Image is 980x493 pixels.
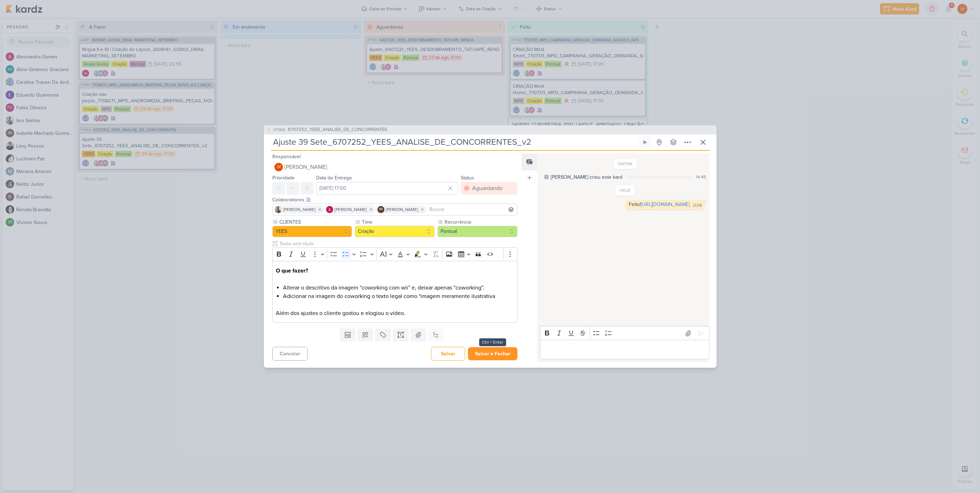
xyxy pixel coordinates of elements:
[540,326,709,340] div: Editor toolbar
[272,247,518,261] div: Editor toolbar
[551,173,622,181] div: [PERSON_NAME] criou este kard
[461,182,517,195] button: Aguardando
[283,283,514,292] li: Alterar o descritivo da imagem “coworking com wii” e, deixar apenas “coworking”.
[377,206,384,213] div: Isabella Machado Guimarães
[284,163,327,171] span: [PERSON_NAME]
[386,206,418,213] span: [PERSON_NAME]
[272,175,295,181] label: Prioridade
[444,218,517,226] label: Recorrência
[271,136,637,149] input: Kard Sem Título
[693,203,702,208] div: 21:08
[272,127,286,132] span: CT1303
[379,208,383,211] p: IM
[278,240,518,247] input: Texto sem título
[267,126,387,133] button: CT1303 6707252_YEES_ANALISE_DE_CONCORRENTES
[276,309,514,317] p: Além dos ajustes o cliente gostou e elogiou o vídeo.
[275,206,282,213] img: Iara Santos
[461,175,474,181] label: Status
[437,226,517,237] button: Pontual
[272,347,308,361] button: Cancelar
[540,340,709,359] div: Editor editing area: main
[272,161,518,173] button: JV [PERSON_NAME]
[642,139,648,145] div: Ligar relógio
[428,205,516,214] input: Buscar
[326,206,333,213] img: Alessandra Gomes
[696,174,706,180] div: 14:45
[479,338,506,346] div: Ctrl + Enter
[316,182,458,195] input: Select a date
[335,206,367,213] span: [PERSON_NAME]
[355,226,435,237] button: Criação
[431,347,465,361] button: Salvar
[272,196,518,203] div: Colaboradores
[272,261,518,323] div: Editor editing area: main
[272,226,352,237] button: YEES
[629,201,690,207] div: Feito!
[283,206,315,213] span: [PERSON_NAME]
[641,201,690,207] a: [URL][DOMAIN_NAME]
[283,292,514,300] li: Adicionar na imagem do coworking o texto legal como *imagem meramente ilustrativa
[361,218,435,226] label: Time
[472,184,503,193] div: Aguardando
[468,347,517,360] button: Salvar e Fechar
[274,163,283,171] div: Joney Viana
[288,126,387,133] span: 6707252_YEES_ANALISE_DE_CONCORRENTES
[272,154,301,160] label: Responsável
[279,218,352,226] label: CLIENTES
[277,165,281,169] p: JV
[276,267,308,274] strong: O que fazer?
[316,175,352,181] label: Data de Entrega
